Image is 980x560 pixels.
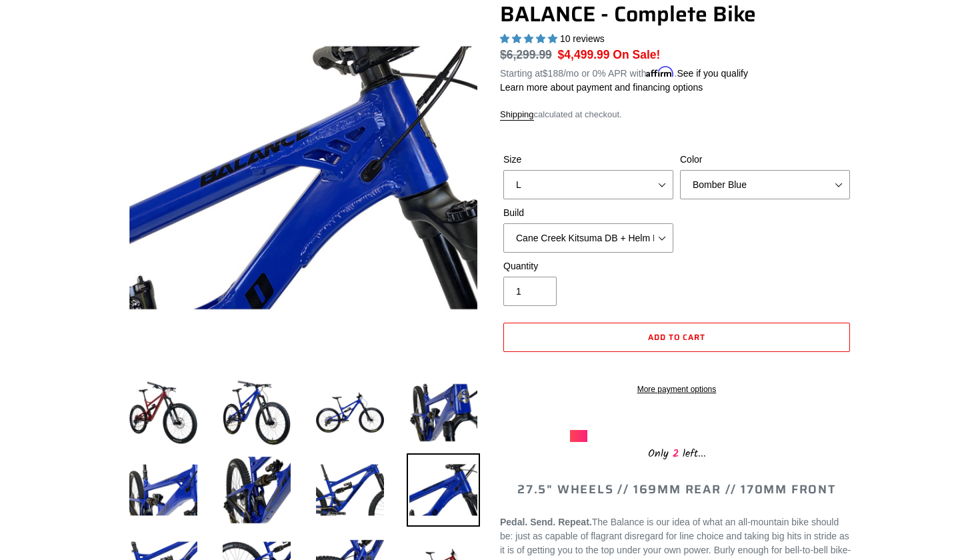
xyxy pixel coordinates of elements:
a: See if you qualify - Learn more about Affirm Financing (opens in modal) [677,68,748,79]
div: Only left... [570,442,783,463]
label: Color [680,153,850,167]
span: 10 reviews [560,33,605,44]
b: Pedal. Send. Repeat. [500,517,592,527]
label: Size [503,153,673,167]
img: Load image into Gallery viewer, BALANCE - Complete Bike [220,453,293,527]
img: Load image into Gallery viewer, BALANCE - Complete Bike [127,453,200,527]
s: $6,299.99 [500,48,552,61]
img: Load image into Gallery viewer, BALANCE - Complete Bike [407,376,480,449]
span: 5.00 stars [500,33,560,44]
p: Starting at /mo or 0% APR with . [500,63,748,81]
h2: 27.5" WHEELS // 169MM REAR // 170MM FRONT [500,483,853,497]
span: Add to cart [648,331,705,343]
h1: BALANCE - Complete Bike [500,1,853,27]
img: Load image into Gallery viewer, BALANCE - Complete Bike [313,453,387,527]
span: 2 [669,445,683,462]
img: Load image into Gallery viewer, BALANCE - Complete Bike [407,453,480,527]
span: $188 [543,68,563,79]
img: Load image into Gallery viewer, BALANCE - Complete Bike [220,376,293,449]
label: Build [503,206,673,220]
a: Learn more about payment and financing options [500,82,703,93]
img: Load image into Gallery viewer, BALANCE - Complete Bike [127,376,200,449]
span: On Sale! [613,46,660,63]
button: Add to cart [503,323,850,352]
span: $4,499.99 [558,48,610,61]
a: More payment options [503,383,850,395]
img: Load image into Gallery viewer, BALANCE - Complete Bike [313,376,387,449]
label: Quantity [503,259,673,273]
div: calculated at checkout. [500,108,853,121]
span: Affirm [646,66,674,77]
a: Shipping [500,109,534,121]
